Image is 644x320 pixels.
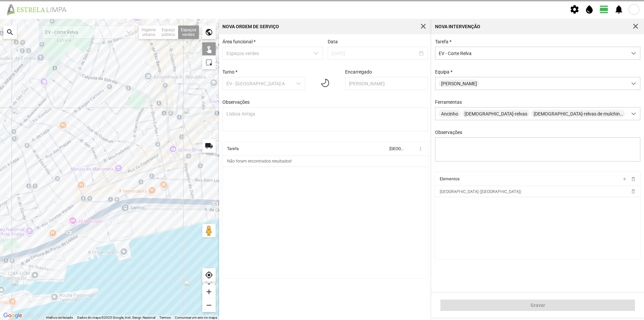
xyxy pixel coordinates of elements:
div: [GEOGRAPHIC_DATA] [389,146,404,151]
label: Encarregado [345,69,372,75]
span: delete_outline [630,189,636,194]
span: Dados do mapa ©2025 Google, Inst. Geogr. Nacional [77,316,155,319]
a: Comunicar um erro no mapa [175,316,217,319]
div: Espaço público [159,26,178,39]
img: file [5,3,74,15]
div: Tarefa [227,146,239,151]
div: remove [202,299,216,312]
span: water_drop [584,4,594,14]
span: add [622,176,627,182]
span: [GEOGRAPHIC_DATA] ([GEOGRAPHIC_DATA]) [440,189,521,194]
span: [PERSON_NAME] [439,80,479,87]
span: view_day [599,4,609,14]
label: Data [328,39,338,44]
span: Ancinho [439,110,461,118]
div: dropdown trigger [627,47,640,59]
div: local_shipping [202,139,216,153]
div: public [202,26,216,39]
div: Elementos [440,177,460,181]
img: 01n.svg [321,76,329,90]
div: highlight_alt [202,56,216,69]
label: Observações [435,130,462,135]
button: Arraste o Pegman para o mapa para abrir o Street View [202,224,216,237]
img: Google [2,311,24,320]
div: my_location [202,268,216,282]
div: Espaços verdes [178,26,199,39]
span: Gravar [444,303,632,308]
div: touch_app [202,42,216,56]
span: notifications [614,4,624,14]
span: [DEMOGRAPHIC_DATA]-relvas de mulching [531,110,625,118]
label: Área funcional * [222,39,256,44]
div: search [3,26,17,39]
span: settings [570,4,580,14]
span: delete_outline [630,176,636,182]
button: Gravar [440,300,635,311]
a: Termos (abre num novo separador) [159,316,171,319]
label: Tarefa * [435,39,451,44]
span: [DEMOGRAPHIC_DATA]-relvas [462,110,530,118]
label: Ferramentas [435,99,462,105]
div: add [202,285,216,299]
span: EV - Corte Relva [435,47,627,59]
div: Nova Ordem de Serviço [222,24,279,29]
div: Nova intervenção [435,24,480,29]
label: Observações [222,99,250,105]
span: more_vert [418,146,423,151]
div: Higiene urbana [139,26,159,39]
label: Equipa * [435,69,452,75]
label: Turno * [222,69,237,75]
div: Não foram encontrados resultados! [227,159,292,164]
a: Abrir esta área no Google Maps (abre uma nova janela) [2,311,24,320]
